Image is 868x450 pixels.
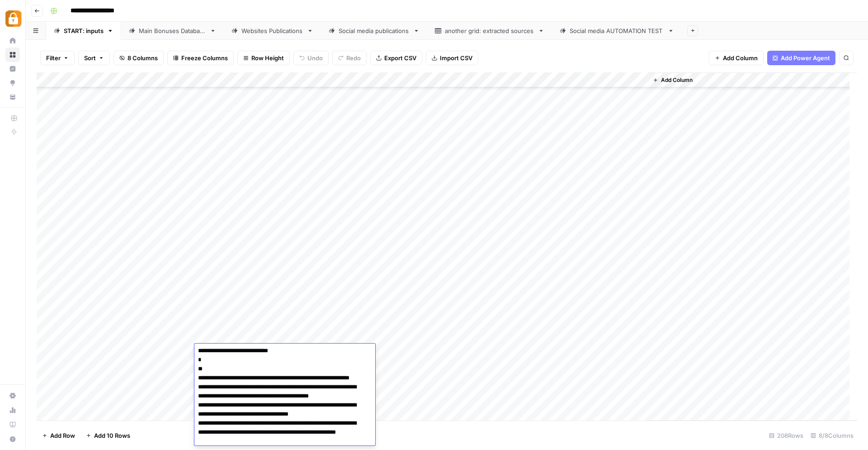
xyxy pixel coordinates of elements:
div: another grid: extracted sources [445,26,534,35]
a: Usage [5,403,20,417]
button: Undo [293,51,329,65]
a: Learning Hub [5,417,20,432]
div: Social media publications [339,26,410,35]
a: START: inputs [46,22,121,40]
button: Add 10 Rows [80,428,136,443]
a: Social media AUTOMATION TEST [552,22,682,40]
span: Add Column [723,53,758,62]
button: Freeze Columns [167,51,234,65]
button: Add Column [649,74,696,86]
button: Filter [40,51,75,65]
div: Social media AUTOMATION TEST [570,26,664,35]
div: 8/8 Columns [807,428,857,443]
button: 8 Columns [113,51,164,65]
a: Websites Publications [224,22,321,40]
a: Social media publications [321,22,427,40]
div: START: inputs [64,26,104,35]
a: Home [5,34,20,48]
div: 208 Rows [765,428,807,443]
span: Add Power Agent [781,53,830,62]
a: Opportunities [5,76,20,90]
span: Sort [84,53,96,62]
span: Undo [307,53,323,62]
a: Main Bonuses Database [121,22,224,40]
span: Add Row [50,431,75,440]
button: Workspace: Adzz [5,7,20,30]
button: Add Column [709,51,764,65]
a: Settings [5,388,20,403]
div: Main Bonuses Database [139,26,206,35]
button: Import CSV [426,51,478,65]
button: Redo [332,51,367,65]
a: Your Data [5,90,20,104]
img: Adzz Logo [5,10,22,27]
a: Browse [5,48,20,62]
div: Websites Publications [241,26,303,35]
button: Add Power Agent [767,51,835,65]
span: Row Height [251,53,284,62]
span: Export CSV [384,53,416,62]
a: another grid: extracted sources [427,22,552,40]
span: Filter [46,53,61,62]
button: Sort [78,51,110,65]
span: Redo [346,53,361,62]
a: Insights [5,62,20,76]
button: Help + Support [5,432,20,446]
button: Add Row [37,428,80,443]
span: Freeze Columns [181,53,228,62]
button: Export CSV [370,51,422,65]
span: 8 Columns [127,53,158,62]
span: Import CSV [440,53,472,62]
span: Add Column [661,76,693,84]
button: Row Height [237,51,290,65]
span: Add 10 Rows [94,431,130,440]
